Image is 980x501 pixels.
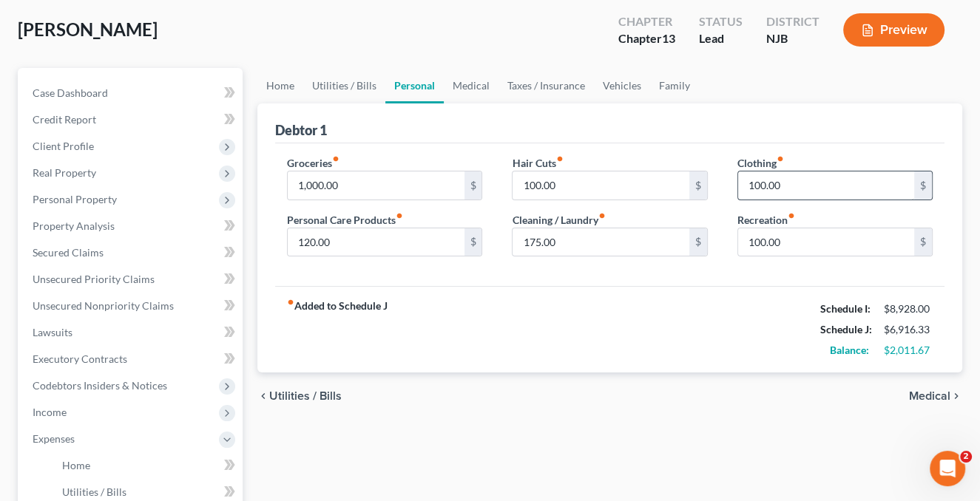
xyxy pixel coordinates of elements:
label: Personal Care Products [287,212,403,228]
label: Cleaning / Laundry [512,212,605,228]
span: [PERSON_NAME] [18,18,158,40]
div: NJB [766,30,820,47]
span: Credit Report [33,113,96,126]
span: Utilities / Bills [269,390,342,402]
strong: Schedule I: [820,302,871,315]
i: fiber_manual_record [788,212,795,219]
div: Chapter [618,13,675,30]
div: $6,916.33 [884,322,933,337]
a: Secured Claims [21,239,243,266]
a: Vehicles [594,68,650,103]
div: $ [689,228,707,256]
label: Hair Cuts [512,155,563,171]
strong: Added to Schedule J [287,299,388,361]
a: Medical [444,68,499,103]
i: chevron_left [257,390,269,402]
i: chevron_right [950,390,962,402]
span: Codebtors Insiders & Notices [33,379,167,392]
input: -- [738,171,914,200]
a: Lawsuits [21,319,243,346]
span: Property Analysis [33,219,115,232]
div: District [766,13,820,30]
iframe: Intercom live chat [930,451,965,486]
i: fiber_manual_record [777,155,784,163]
strong: Balance: [830,344,869,356]
div: $ [689,171,707,200]
input: -- [513,228,689,256]
span: Home [62,459,90,471]
a: Unsecured Priority Claims [21,266,243,293]
label: Clothing [737,155,784,171]
span: Income [33,406,67,418]
strong: Schedule J: [820,323,872,335]
a: Home [50,452,243,479]
div: $ [464,228,482,256]
div: $2,011.67 [884,343,933,358]
div: Lead [699,30,743,47]
input: -- [513,171,689,200]
input: -- [738,228,914,256]
span: Unsecured Priority Claims [33,273,155,285]
span: 2 [960,451,972,463]
div: $ [914,228,932,256]
button: Preview [843,13,944,47]
span: Case Dashboard [33,86,108,99]
input: -- [288,228,464,256]
span: Expenses [33,432,75,445]
span: Secured Claims [33,246,104,259]
a: Family [650,68,699,103]
button: Medical chevron_right [909,390,962,402]
button: chevron_left Utilities / Bills [257,390,342,402]
div: Status [699,13,743,30]
a: Taxes / Insurance [499,68,594,103]
a: Credit Report [21,106,243,133]
span: Real Property [33,166,96,179]
label: Groceries [287,155,339,171]
span: Client Profile [33,140,94,152]
a: Case Dashboard [21,80,243,106]
div: $8,928.00 [884,301,933,316]
label: Recreation [737,212,795,228]
a: Home [257,68,303,103]
span: Utilities / Bills [62,485,126,498]
span: Medical [909,390,950,402]
a: Property Analysis [21,213,243,239]
span: Lawsuits [33,326,72,338]
div: $ [464,171,482,200]
span: Unsecured Nonpriority Claims [33,299,174,312]
i: fiber_manual_record [396,212,403,219]
i: fiber_manual_record [555,155,563,163]
a: Personal [385,68,444,103]
div: $ [914,171,932,200]
span: Personal Property [33,193,117,205]
i: fiber_manual_record [598,212,605,219]
a: Executory Contracts [21,346,243,372]
span: Executory Contracts [33,352,127,365]
div: Debtor 1 [275,121,327,139]
span: 13 [662,31,675,45]
input: -- [288,171,464,200]
i: fiber_manual_record [332,155,339,163]
div: Chapter [618,30,675,47]
a: Utilities / Bills [303,68,385,103]
a: Unsecured Nonpriority Claims [21,293,243,319]
i: fiber_manual_record [287,299,294,306]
